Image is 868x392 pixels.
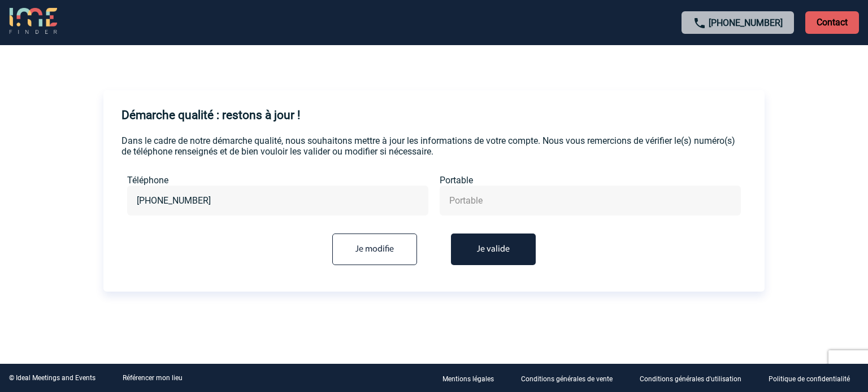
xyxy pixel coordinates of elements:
[433,373,512,384] a: Mentions légales
[709,17,783,28] a: [PHONE_NUMBER]
[123,374,183,382] a: Référencer mon lieu
[440,175,741,186] label: Portable
[332,234,417,265] input: Je modifie
[446,192,734,209] input: Portable
[442,375,494,383] p: Mentions légales
[121,135,747,157] p: Dans le cadre de notre démarche qualité, nous souhaitons mettre à jour les informations de votre ...
[127,175,428,186] label: Téléphone
[512,373,631,384] a: Conditions générales de vente
[451,234,536,265] button: Je valide
[640,375,741,383] p: Conditions générales d'utilisation
[805,11,859,34] p: Contact
[631,373,759,384] a: Conditions générales d'utilisation
[121,108,300,122] h4: Démarche qualité : restons à jour !
[759,373,868,384] a: Politique de confidentialité
[769,375,850,383] p: Politique de confidentialité
[9,374,96,382] div: © Ideal Meetings and Events
[134,192,422,209] input: Téléphone
[521,375,613,383] p: Conditions générales de vente
[693,16,706,30] img: call-24-px.png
